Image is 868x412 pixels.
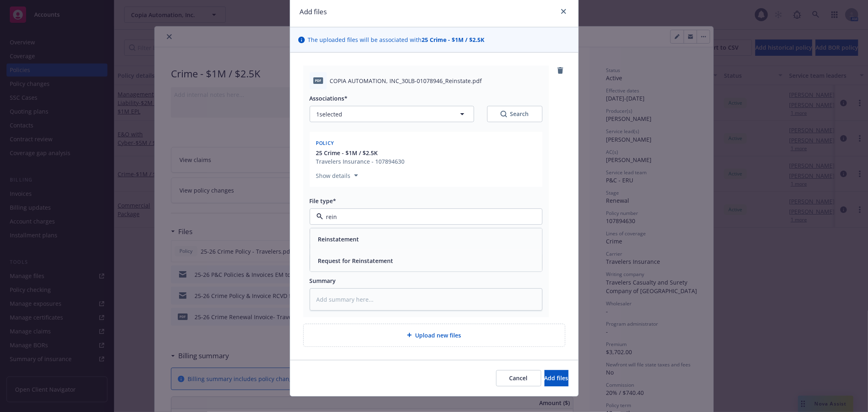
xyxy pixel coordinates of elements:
span: Summary [310,277,336,285]
div: Upload new files [303,324,565,347]
button: Request for Reinstatement [318,256,394,265]
span: Upload new files [415,331,461,340]
button: Reinstatement [318,235,359,243]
